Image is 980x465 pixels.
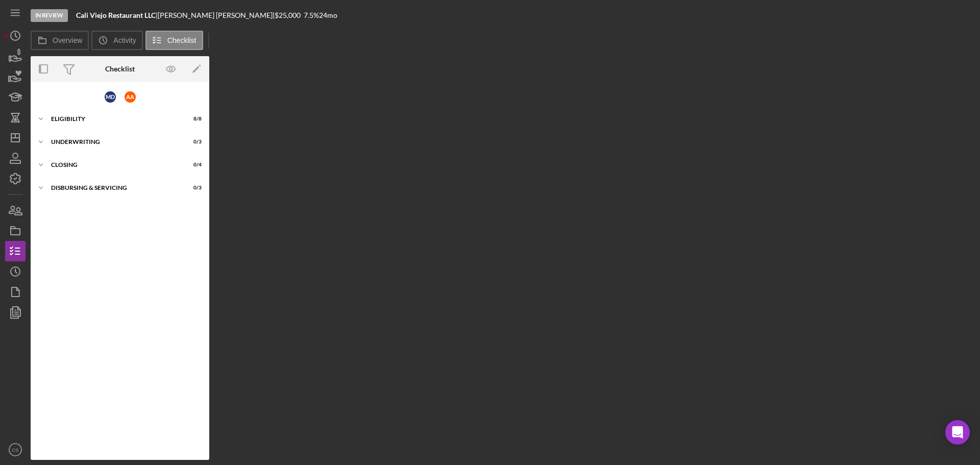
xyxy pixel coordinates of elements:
div: [PERSON_NAME] [PERSON_NAME] | [158,11,275,19]
div: | [76,11,158,19]
div: 7.5 % [304,11,319,19]
label: Checklist [167,36,197,44]
label: Overview [53,36,82,44]
div: 0 / 3 [183,185,202,191]
div: 8 / 8 [183,116,202,122]
text: CS [12,447,18,453]
label: Activity [113,36,136,44]
div: Closing [51,162,176,168]
button: CS [5,439,26,460]
div: M D [105,91,116,103]
div: 0 / 3 [183,139,202,145]
div: Open Intercom Messenger [945,420,970,445]
div: Disbursing & Servicing [51,185,176,191]
div: Underwriting [51,139,176,145]
button: Checklist [145,31,203,50]
div: 24 mo [319,11,337,19]
div: Checklist [105,65,135,73]
div: 0 / 4 [183,162,202,168]
button: Activity [91,31,142,50]
div: In Review [31,9,68,22]
div: Eligibility [51,116,176,122]
button: Overview [31,31,89,50]
span: $25,000 [275,11,301,19]
div: A A [125,91,136,103]
b: Cali Viejo Restaurant LLC [76,11,156,19]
